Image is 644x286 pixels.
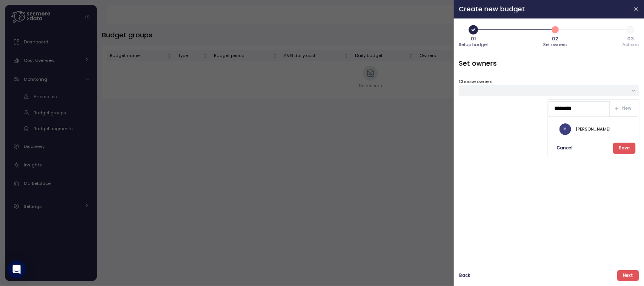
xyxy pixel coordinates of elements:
span: New [622,103,632,114]
button: Back [459,270,471,281]
button: Cancel [551,143,578,154]
span: 2 [549,23,562,36]
span: Back [459,271,470,281]
span: 02 [552,36,559,41]
button: New [610,103,638,114]
button: 01Setup budget [459,23,488,49]
div: [PERSON_NAME] [576,126,611,132]
button: 303Actions [622,23,639,49]
label: Choose owners [459,78,493,85]
span: 03 [628,36,634,41]
h2: Create new budget [459,6,627,12]
span: Setup budget [459,43,488,47]
button: Save [613,143,636,154]
div: Open Intercom Messenger [8,260,26,278]
h3: Set owners [459,58,639,68]
span: Actions [622,43,639,47]
span: Next [623,271,633,281]
span: M [559,123,571,135]
span: Set owners [544,43,567,47]
button: 202Set owners [544,23,567,49]
span: 3 [624,23,637,36]
span: Cancel [557,143,573,153]
button: Next [617,270,639,281]
span: 01 [471,36,476,41]
span: Save [619,143,630,153]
